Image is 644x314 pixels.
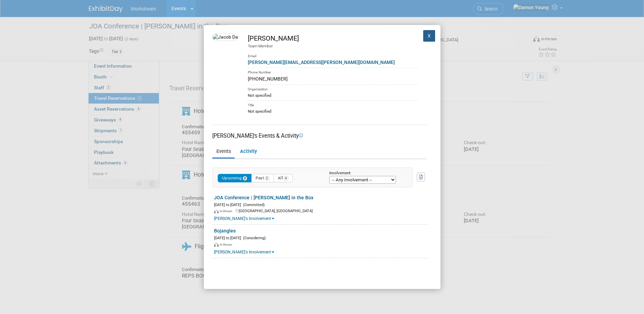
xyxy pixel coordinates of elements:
[248,49,418,59] div: Email
[329,171,402,176] div: Involvement
[220,209,234,213] span: In-Person
[214,201,427,208] div: [DATE] to [DATE]
[220,243,234,246] span: In-Person
[236,146,261,158] a: Activity
[214,216,274,221] a: [PERSON_NAME]'s Involvement
[214,234,427,241] div: [DATE] to [DATE]
[423,30,435,42] button: X
[248,33,418,43] div: [PERSON_NAME]
[243,176,247,181] span: 2
[214,195,313,200] a: JOA Conference | [PERSON_NAME] in the Box
[248,68,418,75] div: Phone Number
[241,203,265,207] span: (Committed)
[212,132,427,140] div: [PERSON_NAME]'s Events & Activity
[284,176,288,181] span: 4
[273,174,293,182] button: All4
[212,33,239,41] img: Jacob Davis
[248,85,418,92] div: Organization
[214,209,219,214] img: In-Person Event
[251,174,274,182] button: Past2
[214,250,274,254] a: [PERSON_NAME]'s Involvement
[214,207,427,214] div: [GEOGRAPHIC_DATA], [GEOGRAPHIC_DATA]
[218,174,252,182] button: Upcoming2
[214,228,236,233] a: Bojangles
[212,146,235,158] a: Events
[248,108,418,114] div: Not specified
[241,236,266,240] span: (Considering)
[248,60,395,65] a: [PERSON_NAME][EMAIL_ADDRESS][PERSON_NAME][DOMAIN_NAME]
[248,75,418,83] div: [PHONE_NUMBER]
[265,176,269,181] span: 2
[248,43,418,49] div: Team Member
[248,92,418,98] div: Not specified
[214,243,219,247] img: In-Person Event
[248,100,418,108] div: Title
